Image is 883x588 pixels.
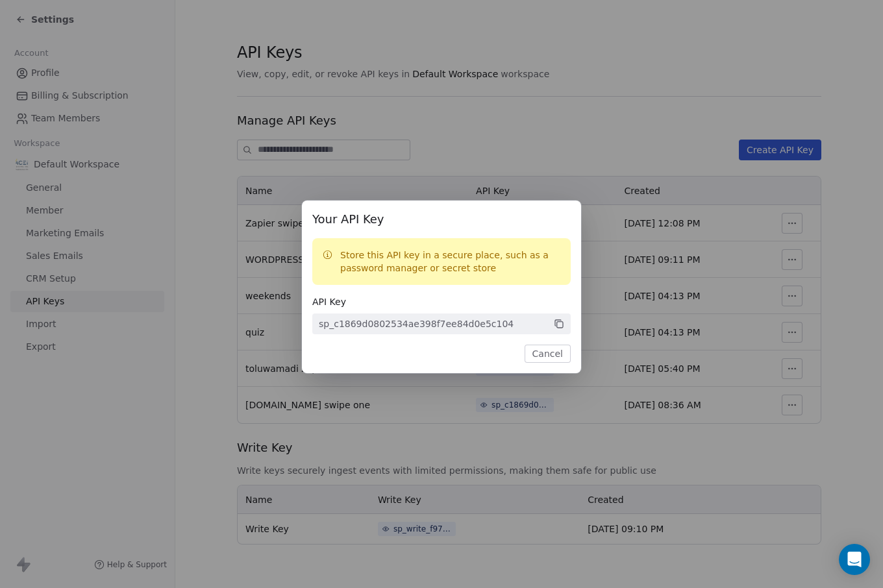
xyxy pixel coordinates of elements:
div: sp_c1869d0802534ae398f7ee84d0e5c104 [319,317,514,330]
span: API Key [312,295,571,308]
button: Cancel [525,345,571,363]
p: Store this API key in a secure place, such as a password manager or secret store [340,249,560,275]
span: Your API Key [312,211,571,228]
